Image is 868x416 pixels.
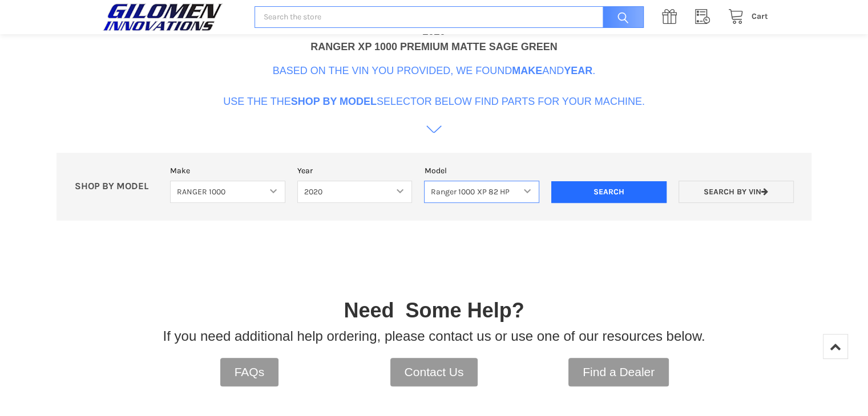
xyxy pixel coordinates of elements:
b: Make [512,65,542,76]
input: Search [551,181,667,203]
a: Top of Page [823,334,848,359]
p: Need Some Help? [344,295,524,326]
a: Cart [722,10,768,24]
b: Shop By Model [291,96,377,107]
b: Year [564,65,592,76]
span: Cart [752,11,768,21]
div: RANGER XP 1000 PREMIUM MATTE SAGE GREEN [310,39,557,55]
a: FAQs [220,358,279,386]
label: Make [170,165,285,177]
a: Find a Dealer [568,358,669,386]
input: Search the store [255,6,643,28]
p: If you need additional help ordering, please contact us or use one of our resources below. [163,326,705,346]
img: GILOMEN INNOVATIONS [100,3,225,31]
p: Based on the VIN you provided, we found and . Use the the selector below find parts for your mach... [223,63,645,109]
a: Contact Us [390,358,478,386]
p: SHOP BY MODEL [68,181,164,193]
label: Model [424,165,539,177]
a: Search by VIN [679,181,794,203]
label: Year [297,165,413,177]
input: Search [597,6,644,28]
a: GILOMEN INNOVATIONS [100,3,243,31]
